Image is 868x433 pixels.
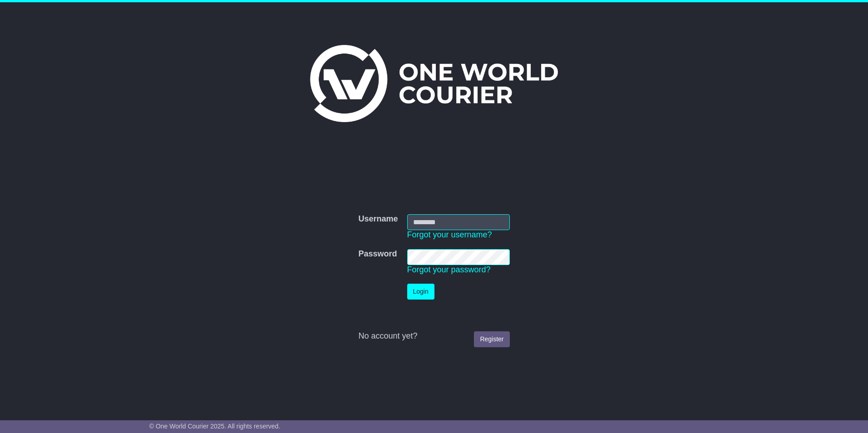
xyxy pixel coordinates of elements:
div: No account yet? [358,331,509,341]
a: Forgot your password? [407,265,491,274]
a: Register [474,331,509,347]
a: Forgot your username? [407,230,492,239]
img: One World [310,45,558,122]
button: Login [407,284,434,300]
label: Username [358,214,398,224]
label: Password [358,249,397,259]
span: © One World Courier 2025. All rights reserved. [149,423,281,430]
